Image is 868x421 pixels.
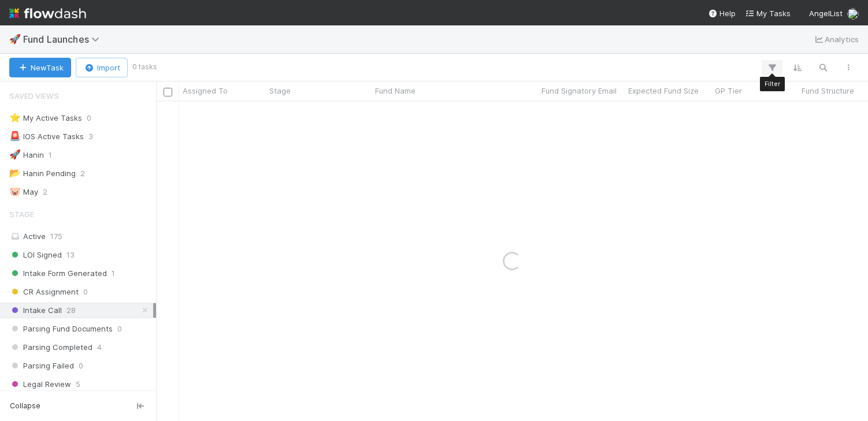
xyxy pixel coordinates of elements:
span: 13 [66,248,75,262]
button: NewTask [9,58,71,77]
span: 1 [112,266,115,281]
span: 🚨 [9,131,21,141]
a: My Tasks [745,8,791,19]
span: 2 [43,185,47,199]
span: 0 [117,322,122,336]
span: Saved Views [9,84,59,107]
div: My Active Tasks [9,111,82,125]
span: 0 [79,359,83,373]
span: 2 [80,166,85,181]
div: Active [9,229,153,244]
span: Collapse [10,401,40,411]
span: GP Tier [715,85,742,96]
span: LOI Signed [9,248,62,262]
span: 0 [83,285,88,299]
span: Intake Call [9,303,62,318]
span: Stage [9,203,34,226]
span: ⭐ [9,113,21,122]
span: 5 [76,377,80,392]
span: Parsing Completed [9,340,92,355]
div: Help [708,8,736,19]
span: 0 [87,111,91,125]
span: 🐷 [9,187,21,196]
span: Fund Name [375,85,416,96]
span: Parsing Failed [9,359,74,373]
span: Parsing Fund Documents [9,322,113,336]
div: Hanin [9,148,44,162]
img: avatar_9de67779-6c57-488b-bea0-f7d0c258f572.png [847,8,859,20]
span: Fund Structure [802,85,854,96]
span: AngelList [809,9,843,18]
span: Expected Fund Size [628,85,699,96]
div: Hanin Pending [9,166,76,181]
span: My Tasks [745,9,791,18]
span: Stage [269,85,291,96]
span: Legal Review [9,377,71,392]
small: 0 tasks [132,62,157,72]
span: Assigned To [183,85,228,96]
span: 🚀 [9,150,21,159]
span: 3 [88,129,93,144]
button: Import [76,58,128,77]
span: 175 [50,232,62,241]
span: 📂 [9,168,21,178]
input: Toggle All Rows Selected [164,88,172,96]
span: Fund Signatory Email [541,85,617,96]
span: 4 [97,340,102,355]
div: May [9,185,38,199]
span: Intake Form Generated [9,266,107,281]
img: logo-inverted-e16ddd16eac7371096b0.svg [9,3,86,23]
div: IOS Active Tasks [9,129,84,144]
span: Fund Launches [23,33,105,45]
span: 1 [49,148,52,162]
a: Analytics [813,32,859,46]
span: CR Assignment [9,285,79,299]
span: 28 [66,303,76,318]
span: 🚀 [9,34,21,44]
